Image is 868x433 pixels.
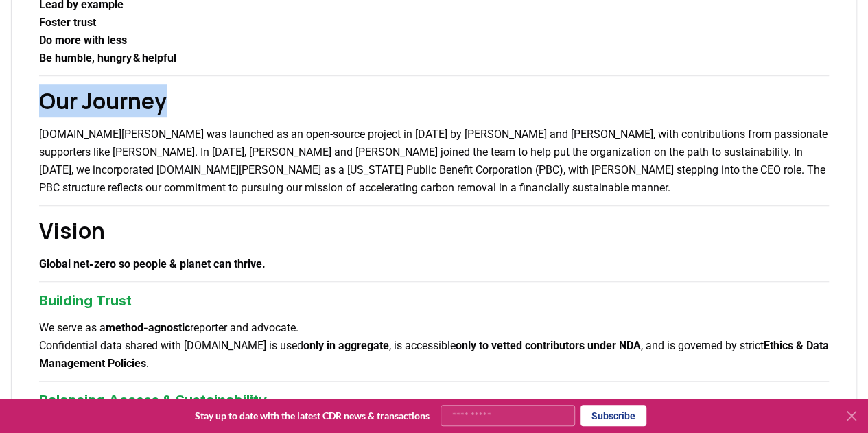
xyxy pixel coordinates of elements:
[39,390,829,410] h3: Balancing Access & Sustainability
[39,84,829,117] h2: Our Journey
[39,214,829,247] h2: Vision
[456,339,641,352] strong: only to vetted contributors under NDA
[39,16,96,29] strong: Foster trust
[39,257,266,270] strong: Global net‑zero so people & planet can thrive.
[39,51,176,65] strong: Be humble, hungry & helpful
[106,321,190,334] strong: method‑agnostic
[39,319,829,373] p: We serve as a reporter and advocate. Confidential data shared with [DOMAIN_NAME] is used , is acc...
[39,126,829,197] p: [DOMAIN_NAME][PERSON_NAME] was launched as an open-source project in [DATE] by [PERSON_NAME] and ...
[39,290,829,311] h3: Building Trust
[303,339,389,352] strong: only in aggregate
[39,34,127,47] strong: Do more with less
